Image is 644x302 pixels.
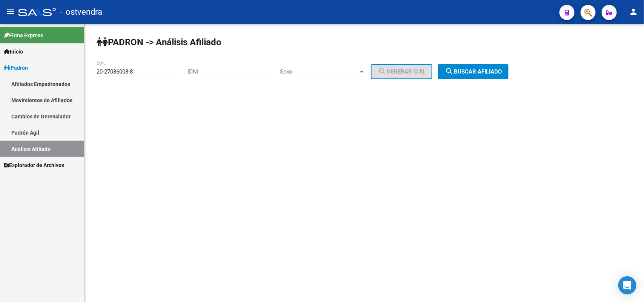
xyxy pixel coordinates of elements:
button: Generar CUIL [371,64,432,79]
span: Inicio [4,48,23,56]
span: Padrón [4,64,28,72]
strong: PADRON -> Análisis Afiliado [97,37,221,48]
button: Buscar afiliado [438,64,509,79]
mat-icon: person [629,7,638,16]
mat-icon: search [445,67,454,76]
div: Open Intercom Messenger [618,276,636,294]
span: Firma Express [4,31,43,40]
mat-icon: menu [6,7,15,16]
span: Generar CUIL [378,68,426,75]
span: Explorador de Archivos [4,161,64,169]
span: Buscar afiliado [445,68,502,75]
mat-icon: search [378,67,387,76]
div: | [188,68,438,75]
span: Sexo [280,68,358,75]
span: - ostvendra [60,4,102,20]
